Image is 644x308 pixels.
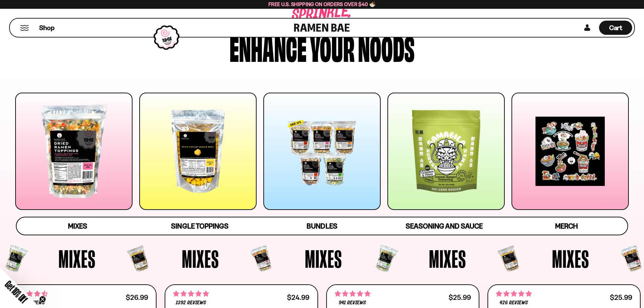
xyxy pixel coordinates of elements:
[20,25,29,31] button: Mobile Menu Trigger
[126,294,148,301] div: $26.99
[552,246,589,271] span: Mixes
[599,19,632,37] a: Cart
[610,294,632,301] div: $25.99
[339,300,366,306] span: 941 reviews
[358,31,414,63] div: noods
[406,222,482,230] span: Seasoning and Sauce
[287,294,309,301] div: $24.99
[261,217,383,235] a: Bundles
[555,222,578,230] span: Merch
[182,246,219,271] span: Mixes
[307,222,337,230] span: Bundles
[3,279,29,305] span: Get 10% Off
[176,300,206,306] span: 1392 reviews
[383,217,505,235] a: Seasoning and Sauce
[609,24,622,32] span: Cart
[335,289,371,298] span: 4.75 stars
[58,246,96,271] span: Mixes
[17,217,139,235] a: Mixes
[305,246,342,271] span: Mixes
[139,217,261,235] a: Single Toppings
[496,289,532,298] span: 4.76 stars
[68,222,87,230] span: Mixes
[310,31,355,63] div: your
[171,222,228,230] span: Single Toppings
[505,217,627,235] a: Merch
[173,289,209,298] span: 4.76 stars
[268,1,376,7] span: Free U.S. Shipping on Orders over $40 🍜
[39,296,46,303] button: Close teaser
[230,31,307,63] div: Enhance
[500,300,528,306] span: 426 reviews
[39,21,54,35] a: Shop
[39,23,54,32] span: Shop
[429,246,466,271] span: Mixes
[449,294,471,301] div: $25.99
